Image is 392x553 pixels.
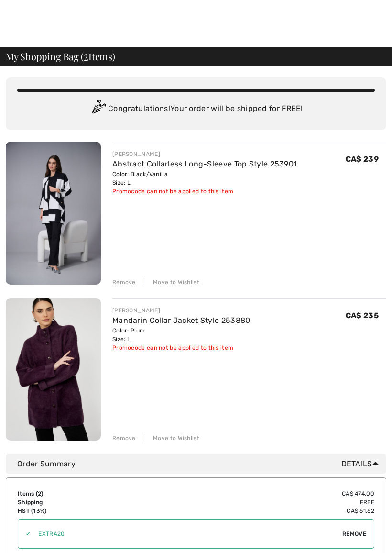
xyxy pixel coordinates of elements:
[145,278,199,287] div: Move to Wishlist
[112,150,297,158] div: [PERSON_NAME]
[341,458,382,470] span: Details
[146,507,374,515] td: CA$ 61.62
[6,52,115,61] span: My Shopping Bag ( Items)
[342,530,366,538] span: Remove
[112,170,297,187] div: Color: Black/Vanilla Size: L
[18,530,31,538] div: ✔
[6,142,101,285] img: Abstract Collarless Long-Sleeve Top Style 253901
[18,507,146,515] td: HST (13%)
[89,100,108,119] img: Congratulation2.svg
[17,100,375,119] div: Congratulations! Your order will be shipped for FREE!
[146,489,374,498] td: CA$ 474.00
[18,489,146,498] td: Items ( )
[145,434,199,442] div: Move to Wishlist
[112,343,250,352] div: Promocode can not be applied to this item
[31,520,342,548] input: Promo code
[112,159,297,168] a: Abstract Collarless Long-Sleeve Top Style 253901
[346,311,379,320] span: CA$ 235
[17,458,382,470] div: Order Summary
[18,498,146,507] td: Shipping
[6,298,101,441] img: Mandarin Collar Jacket Style 253880
[112,326,250,343] div: Color: Plum Size: L
[112,278,136,287] div: Remove
[38,490,41,497] span: 2
[112,434,136,442] div: Remove
[112,306,250,315] div: [PERSON_NAME]
[112,187,297,196] div: Promocode can not be applied to this item
[84,49,88,62] span: 2
[112,316,250,325] a: Mandarin Collar Jacket Style 253880
[146,498,374,507] td: Free
[346,155,379,164] span: CA$ 239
